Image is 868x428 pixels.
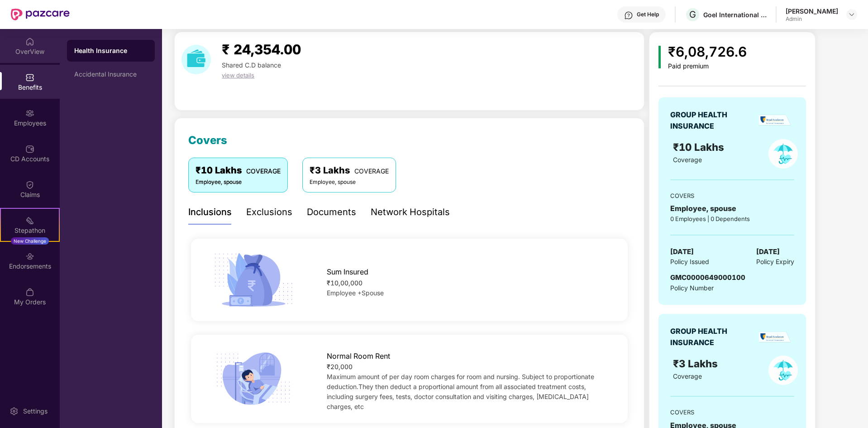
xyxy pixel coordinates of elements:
img: New Pazcare Logo [11,9,70,20]
img: icon [210,250,296,310]
span: Coverage [673,372,702,380]
img: svg+xml;base64,PHN2ZyB4bWxucz0iaHR0cDovL3d3dy53My5vcmcvMjAwMC9zdmciIHdpZHRoPSIyMSIgaGVpZ2h0PSIyMC... [25,216,34,225]
div: ₹10,00,000 [327,278,608,288]
img: insurerLogo [759,115,791,126]
span: Maximum amount of per day room charges for room and nursing. Subject to proportionate deduction.T... [327,373,594,410]
span: Covers [188,134,227,147]
div: [PERSON_NAME] [786,7,838,15]
div: ₹3 Lakhs [310,164,389,178]
div: Get Help [637,11,659,18]
div: Employee, spouse [670,203,794,214]
span: Policy Issued [670,257,709,267]
img: svg+xml;base64,PHN2ZyBpZD0iRW1wbG95ZWVzIiB4bWxucz0iaHR0cDovL3d3dy53My5vcmcvMjAwMC9zdmciIHdpZHRoPS... [25,109,34,118]
span: GMC0000649000100 [670,273,745,282]
img: svg+xml;base64,PHN2ZyBpZD0iTXlfT3JkZXJzIiBkYXRhLW5hbWU9Ik15IE9yZGVycyIgeG1sbnM9Imh0dHA6Ly93d3cudz... [25,288,34,297]
div: Employee, spouse [196,178,281,187]
div: Exclusions [246,205,292,219]
span: COVERAGE [246,167,281,175]
img: icon [210,349,296,409]
img: svg+xml;base64,PHN2ZyBpZD0iU2V0dGluZy0yMHgyMCIgeG1sbnM9Imh0dHA6Ly93d3cudzMub3JnLzIwMDAvc3ZnIiB3aW... [10,407,19,416]
img: svg+xml;base64,PHN2ZyBpZD0iRHJvcGRvd24tMzJ4MzIiIHhtbG5zPSJodHRwOi8vd3d3LnczLm9yZy8yMDAwL3N2ZyIgd2... [848,11,855,18]
img: svg+xml;base64,PHN2ZyBpZD0iQ0RfQWNjb3VudHMiIGRhdGEtbmFtZT0iQ0QgQWNjb3VudHMiIHhtbG5zPSJodHRwOi8vd3... [25,144,34,154]
img: svg+xml;base64,PHN2ZyBpZD0iQ2xhaW0iIHhtbG5zPSJodHRwOi8vd3d3LnczLm9yZy8yMDAwL3N2ZyIgd2lkdGg9IjIwIi... [25,180,34,189]
span: ₹10 Lakhs [673,141,727,153]
div: Accidental Insurance [74,71,148,78]
div: Inclusions [188,205,232,219]
div: ₹10 Lakhs [196,164,281,178]
span: [DATE] [670,246,694,257]
div: Admin [786,15,838,23]
img: insurerLogo [759,332,791,343]
span: Shared C.D balance [222,61,281,69]
img: icon [658,46,661,68]
div: Health Insurance [74,46,148,55]
div: Paid premium [668,63,747,70]
div: ₹6,08,726.6 [668,41,747,63]
div: GROUP HEALTH INSURANCE [670,109,749,132]
span: Policy Expiry [756,257,794,267]
div: Settings [20,407,50,416]
span: COVERAGE [354,167,389,175]
img: svg+xml;base64,PHN2ZyBpZD0iRW5kb3JzZW1lbnRzIiB4bWxucz0iaHR0cDovL3d3dy53My5vcmcvMjAwMC9zdmciIHdpZH... [25,252,34,261]
span: Policy Number [670,284,714,292]
div: ₹20,000 [327,362,608,372]
span: Sum Insured [327,266,368,278]
span: Employee +Spouse [327,289,384,297]
span: ₹ 24,354.00 [222,41,301,58]
span: [DATE] [756,246,780,257]
div: Stepathon [1,226,59,235]
div: Network Hospitals [371,205,450,219]
div: GROUP HEALTH INSURANCE [670,326,749,348]
span: G [689,9,696,20]
div: Goel International Private Limited [703,10,767,19]
div: COVERS [670,191,794,200]
span: Normal Room Rent [327,351,390,362]
div: Employee, spouse [310,178,389,187]
span: ₹3 Lakhs [673,357,720,370]
img: download [181,45,211,74]
img: svg+xml;base64,PHN2ZyBpZD0iSGVscC0zMngzMiIgeG1sbnM9Imh0dHA6Ly93d3cudzMub3JnLzIwMDAvc3ZnIiB3aWR0aD... [624,11,633,20]
img: policyIcon [768,356,798,385]
img: svg+xml;base64,PHN2ZyBpZD0iSG9tZSIgeG1sbnM9Imh0dHA6Ly93d3cudzMub3JnLzIwMDAvc3ZnIiB3aWR0aD0iMjAiIG... [25,37,34,46]
div: New Challenge [11,237,49,245]
img: svg+xml;base64,PHN2ZyBpZD0iQmVuZWZpdHMiIHhtbG5zPSJodHRwOi8vd3d3LnczLm9yZy8yMDAwL3N2ZyIgd2lkdGg9Ij... [25,73,34,82]
span: view details [222,72,254,79]
img: policyIcon [768,139,798,168]
div: 0 Employees | 0 Dependents [670,214,794,223]
div: Documents [307,205,356,219]
span: Coverage [673,156,702,164]
div: COVERS [670,408,794,417]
